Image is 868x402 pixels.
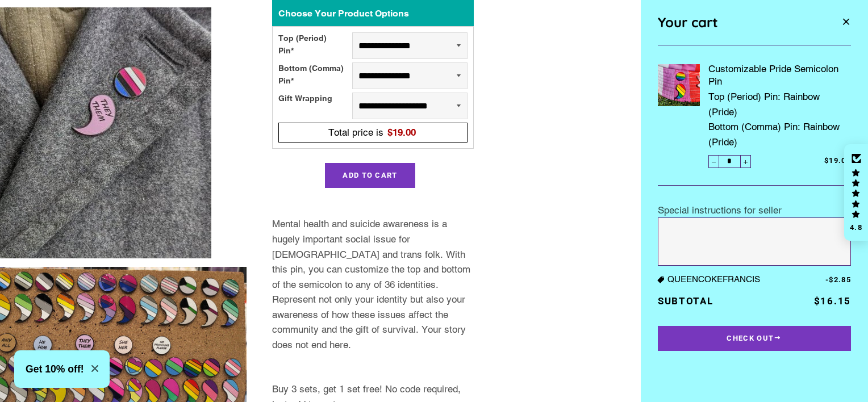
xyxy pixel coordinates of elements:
[708,155,719,167] button: Reduce item quantity by one
[740,155,751,167] button: Increase item quantity by one
[352,93,468,119] select: Gift Wrapping
[278,32,352,59] div: Top (Period) Pin
[352,32,468,59] select: Top (Period) Pin
[658,64,700,106] img: Customizable Pride Semicolon Pin
[708,62,851,87] a: Customizable Pride Semicolon Pin
[272,216,474,352] p: Mental health and suicide awareness is a hugely important social issue for [DEMOGRAPHIC_DATA] and...
[849,224,863,231] div: 4.8
[393,127,416,138] span: 19.00
[282,125,464,140] div: Total price is$19.00
[325,163,415,188] button: Add to Cart
[343,171,397,179] span: Add to Cart
[658,326,851,351] button: Check Out
[844,144,868,241] div: Click to open Judge.me floating reviews tab
[787,274,851,286] span: -$2.85
[787,294,851,309] p: $16.15
[779,155,851,166] span: $19.00
[352,62,468,89] select: Bottom (Comma) Pin
[658,204,782,216] label: Special instructions for seller
[708,87,851,119] span: Top (Period) Pin: Rainbow (Pride)
[708,155,751,167] input: quantity
[658,9,819,36] div: Your cart
[387,127,416,138] span: $
[708,119,851,149] span: Bottom (Comma) Pin: Rainbow (Pride)
[658,274,787,285] span: QUEENCOKEFRANCIS
[658,294,787,309] p: Subtotal
[278,62,352,89] div: Bottom (Comma) Pin
[278,93,352,119] div: Gift Wrapping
